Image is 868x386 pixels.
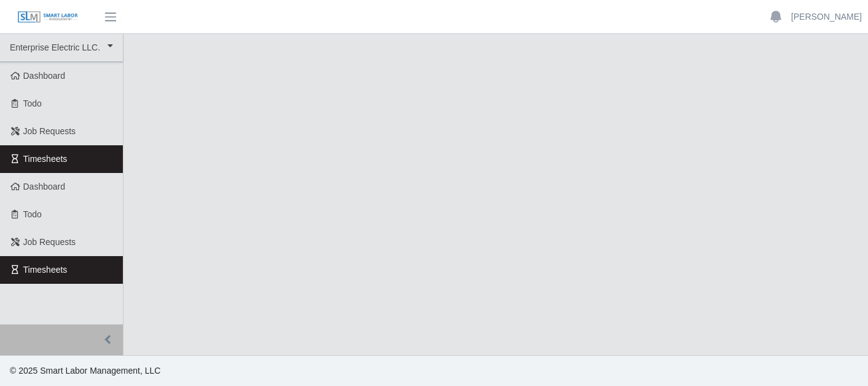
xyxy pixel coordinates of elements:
[10,366,160,376] span: © 2025 Smart Labor Management, LLC
[23,237,76,247] span: Job Requests
[23,265,68,275] span: Timesheets
[791,10,862,23] a: [PERSON_NAME]
[23,126,76,136] span: Job Requests
[23,99,42,108] span: Todo
[23,154,68,164] span: Timesheets
[17,10,79,24] img: SLM Logo
[23,71,66,81] span: Dashboard
[23,209,42,219] span: Todo
[23,182,66,191] span: Dashboard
